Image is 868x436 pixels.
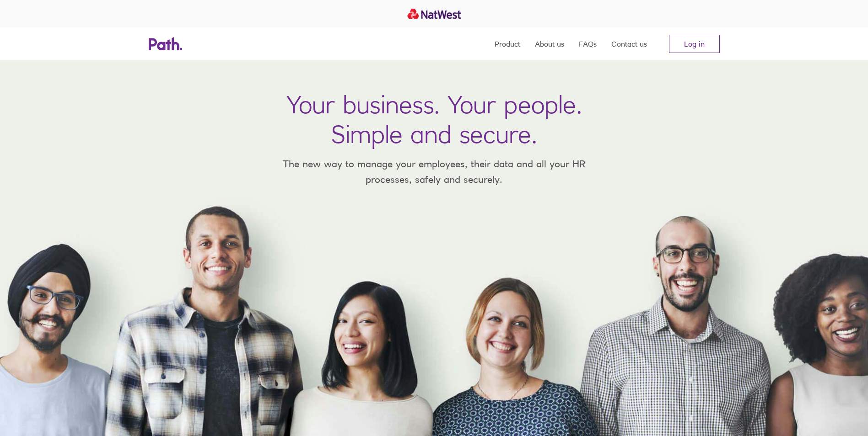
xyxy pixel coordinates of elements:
a: FAQs [579,27,597,60]
p: The new way to manage your employees, their data and all your HR processes, safely and securely. [270,156,599,187]
a: Product [495,27,520,60]
h1: Your business. Your people. Simple and secure. [286,90,582,149]
a: Contact us [611,27,647,60]
a: About us [535,27,564,60]
a: Log in [669,35,720,53]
